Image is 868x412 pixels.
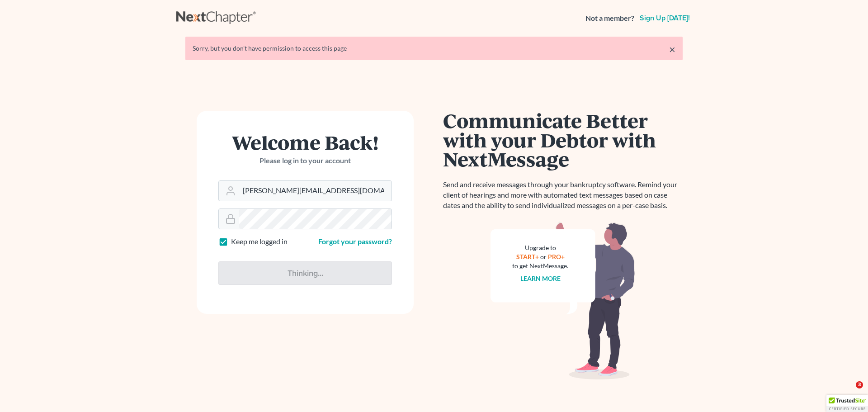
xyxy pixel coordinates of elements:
img: nextmessage_bg-59042aed3d76b12b5cd301f8e5b87938c9018125f34e5fa2b7a6b67550977c72.svg [491,222,635,380]
div: Sorry, but you don't have permission to access this page [193,44,675,53]
label: Keep me logged in [231,237,288,247]
div: TrustedSite Certified [826,395,868,412]
input: Email Address [239,181,392,201]
span: 3 [856,381,863,388]
a: START+ [516,253,539,260]
a: Forgot your password? [318,237,392,246]
iframe: Intercom live chat [837,381,859,403]
a: PRO+ [548,253,565,260]
p: Send and receive messages through your bankruptcy software. Remind your client of hearings and mo... [443,180,683,211]
div: to get NextMessage. [512,261,568,270]
input: Thinking... [218,261,392,285]
h1: Communicate Better with your Debtor with NextMessage [443,111,683,169]
strong: Not a member? [585,13,634,24]
a: Sign up [DATE]! [638,14,692,22]
h1: Welcome Back! [218,133,392,152]
a: × [669,44,675,55]
div: Upgrade to [512,243,568,252]
span: or [540,253,547,260]
a: Learn more [520,275,561,282]
p: Please log in to your account [218,156,392,166]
